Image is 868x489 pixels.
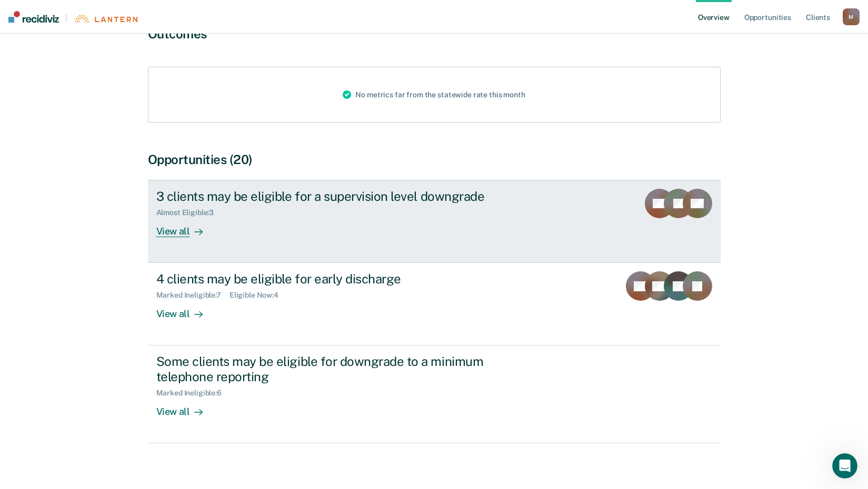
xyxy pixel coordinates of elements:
a: 3 clients may be eligible for a supervision level downgradeAlmost Eligible:3View all [148,180,721,263]
a: Some clients may be eligible for downgrade to a minimum telephone reportingMarked Ineligible:6Vie... [148,345,721,443]
a: 4 clients may be eligible for early dischargeMarked Ineligible:7Eligible Now:4View all [148,263,721,345]
div: Almost Eligible : 3 [156,208,223,217]
div: No metrics far from the statewide rate this month [334,67,533,122]
div: Some clients may be eligible for downgrade to a minimum telephone reporting [156,354,526,384]
img: Lantern [74,15,137,23]
div: Opportunities (20) [148,152,721,167]
div: Marked Ineligible : 7 [156,291,230,300]
div: View all [156,217,215,238]
button: M [843,8,860,25]
div: Marked Ineligible : 6 [156,389,230,398]
span: | [59,14,74,23]
div: View all [156,398,215,418]
div: Eligible Now : 4 [230,291,287,300]
div: View all [156,300,215,320]
a: | [8,11,137,23]
div: Outcomes [148,26,721,42]
img: Recidiviz [8,11,59,23]
div: 4 clients may be eligible for early discharge [156,271,526,287]
div: 3 clients may be eligible for a supervision level downgrade [156,189,526,204]
iframe: Intercom live chat [832,453,857,478]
